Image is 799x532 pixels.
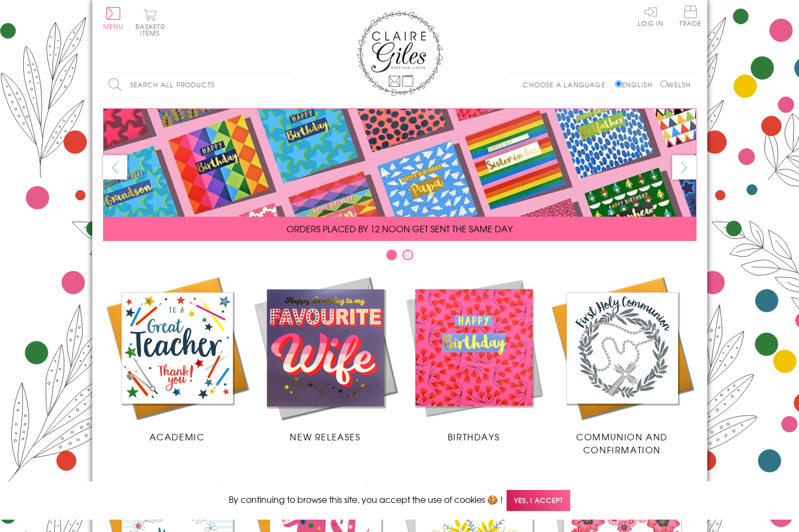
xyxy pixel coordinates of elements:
[576,430,668,456] span: Communion and Confirmation
[281,73,292,97] input: Search
[660,80,667,87] input: Welsh
[660,80,691,89] label: Welsh
[672,155,696,179] button: next
[286,222,513,235] span: ORDERS PLACED BY 12 NOON GET SENT THE SAME DAY
[448,430,500,443] span: Birthdays
[615,80,658,89] label: English
[679,5,702,29] a: Trade
[103,7,124,30] button: Menu
[140,22,165,38] span: 0 items
[507,490,570,511] span: Yes, I accept
[357,11,443,96] img: Claire Giles Greetings Cards
[679,5,702,26] span: Trade
[548,274,696,456] a: Communion and Confirmation
[103,155,127,179] button: prev
[386,250,397,260] button: Carousel Page 1 (Current Slide)
[103,274,251,443] a: Academic
[638,5,664,26] a: Log In
[103,22,124,31] span: Menu
[103,249,696,266] div: Carousel Pagination
[149,430,205,443] span: Academic
[290,430,360,443] span: New Releases
[402,250,413,260] button: Carousel Page 2
[523,80,613,89] p: Choose a language:
[103,73,292,97] input: Search all products
[400,274,548,443] a: Birthdays
[615,80,622,87] input: English
[251,274,400,443] a: New Releases
[135,9,165,36] button: Basket0 items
